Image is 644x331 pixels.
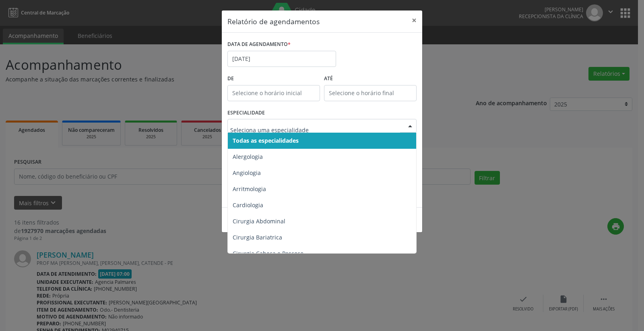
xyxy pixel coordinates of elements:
span: Cardiologia [233,201,263,209]
span: Alergologia [233,153,263,160]
span: Arritmologia [233,185,266,193]
label: ESPECIALIDADE [227,107,265,119]
label: ATÉ [324,73,417,85]
input: Seleciona uma especialidade [230,122,400,138]
span: Todas as especialidades [233,137,299,144]
h5: Relatório de agendamentos [227,16,320,27]
input: Selecione o horário final [324,85,417,101]
span: Cirurgia Cabeça e Pescoço [233,250,303,257]
label: De [227,73,320,85]
input: Selecione uma data ou intervalo [227,51,336,67]
button: Close [406,10,422,30]
label: DATA DE AGENDAMENTO [227,38,291,51]
span: Angiologia [233,169,261,177]
input: Selecione o horário inicial [227,85,320,101]
span: Cirurgia Abdominal [233,217,285,225]
span: Cirurgia Bariatrica [233,233,282,241]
